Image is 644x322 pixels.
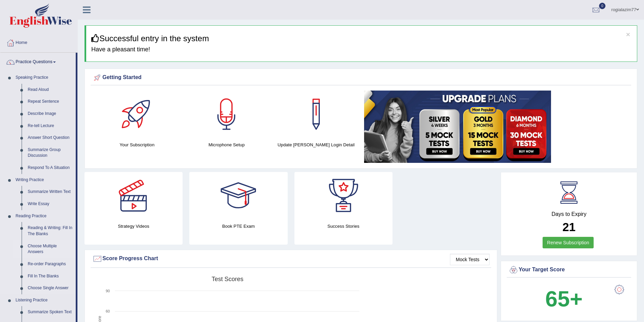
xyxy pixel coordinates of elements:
[294,223,392,230] h4: Success Stories
[25,222,76,240] a: Reading & Writing: Fill In The Blanks
[364,91,551,163] img: small5.jpg
[25,132,76,144] a: Answer Short Question
[25,96,76,108] a: Repeat Sentence
[25,198,76,210] a: Write Essay
[599,3,606,9] span: 0
[508,211,629,217] h4: Days to Expiry
[13,72,76,84] a: Speaking Practice
[92,73,629,83] div: Getting Started
[85,223,183,230] h4: Strategy Videos
[189,223,287,230] h4: Book PTE Exam
[25,84,76,96] a: Read Aloud
[96,141,178,148] h4: Your Subscription
[13,174,76,186] a: Writing Practice
[25,240,76,258] a: Choose Multiple Answers
[25,270,76,282] a: Fill In The Blanks
[25,108,76,120] a: Describe Image
[25,282,76,294] a: Choose Single Answer
[13,294,76,306] a: Listening Practice
[13,210,76,222] a: Reading Practice
[25,162,76,174] a: Respond To A Situation
[91,46,632,53] h4: Have a pleasant time!
[185,141,268,148] h4: Microphone Setup
[25,120,76,132] a: Re-tell Lecture
[563,220,576,233] b: 21
[106,309,110,313] text: 60
[106,289,110,293] text: 90
[25,306,76,318] a: Summarize Spoken Text
[275,141,358,148] h4: Update [PERSON_NAME] Login Detail
[25,186,76,198] a: Summarize Written Text
[626,31,630,38] button: ×
[0,53,76,70] a: Practice Questions
[212,276,243,282] tspan: Test scores
[0,33,77,50] a: Home
[543,237,594,248] a: Renew Subscription
[545,287,582,311] b: 65+
[92,254,490,264] div: Score Progress Chart
[25,258,76,270] a: Re-order Paragraphs
[508,265,629,275] div: Your Target Score
[25,144,76,162] a: Summarize Group Discussion
[91,34,632,43] h3: Successful entry in the system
